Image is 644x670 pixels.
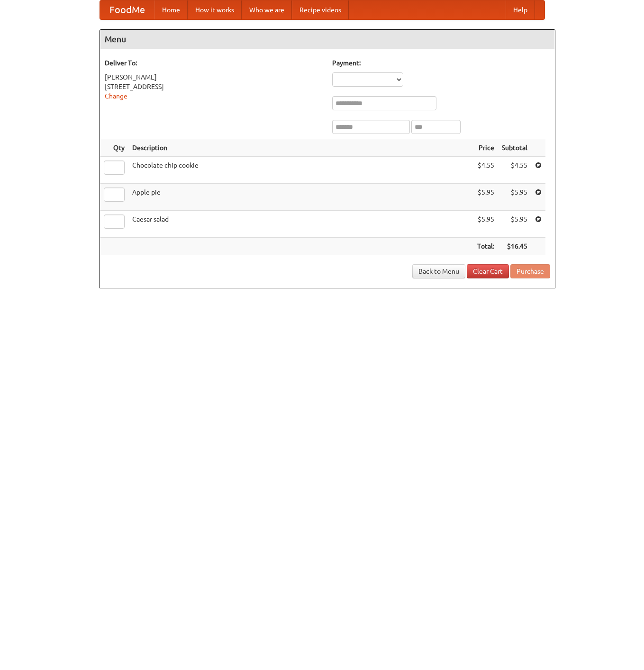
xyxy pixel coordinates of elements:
[242,0,292,19] a: Who we are
[105,58,323,68] h5: Deliver To:
[105,72,323,82] div: [PERSON_NAME]
[412,264,465,278] a: Back to Menu
[128,211,473,238] td: Caesar salad
[100,30,555,49] h4: Menu
[498,238,531,255] th: $16.45
[128,184,473,211] td: Apple pie
[473,157,498,184] td: $4.55
[128,139,473,157] th: Description
[506,0,535,19] a: Help
[154,0,188,19] a: Home
[473,238,498,255] th: Total:
[498,157,531,184] td: $4.55
[473,139,498,157] th: Price
[498,184,531,211] td: $5.95
[292,0,349,19] a: Recipe videos
[332,58,550,68] h5: Payment:
[473,211,498,238] td: $5.95
[498,211,531,238] td: $5.95
[105,92,127,100] a: Change
[467,264,509,278] a: Clear Cart
[105,82,323,91] div: [STREET_ADDRESS]
[498,139,531,157] th: Subtotal
[128,157,473,184] td: Chocolate chip cookie
[473,184,498,211] td: $5.95
[510,264,550,278] button: Purchase
[100,0,154,19] a: FoodMe
[100,139,128,157] th: Qty
[188,0,242,19] a: How it works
